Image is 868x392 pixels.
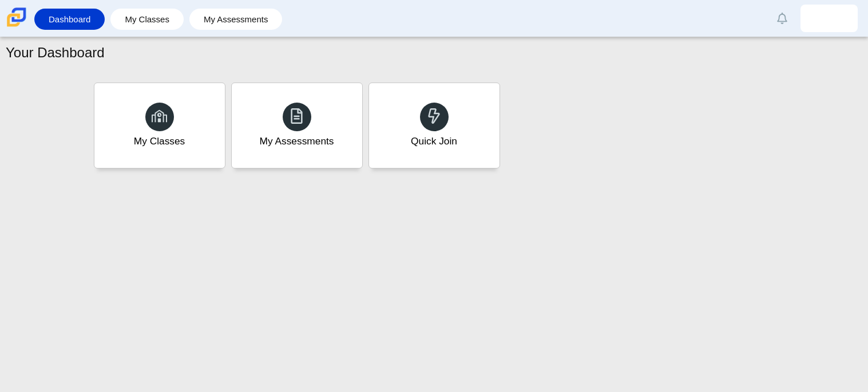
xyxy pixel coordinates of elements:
h1: Your Dashboard [6,43,105,62]
img: itzel.gonzalez-mor.RjmVtl [820,9,838,28]
a: Dashboard [40,9,99,30]
a: Carmen School of Science & Technology [5,21,29,31]
a: My Assessments [195,9,277,30]
a: Alerts [770,6,795,31]
div: Quick Join [411,134,457,148]
div: My Classes [134,134,185,148]
a: My Classes [94,83,225,168]
div: My Assessments [260,134,334,148]
a: itzel.gonzalez-mor.RjmVtl [800,5,858,32]
img: Carmen School of Science & Technology [5,5,29,29]
a: My Assessments [231,83,363,168]
a: My Classes [116,9,178,30]
a: Quick Join [368,83,500,168]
